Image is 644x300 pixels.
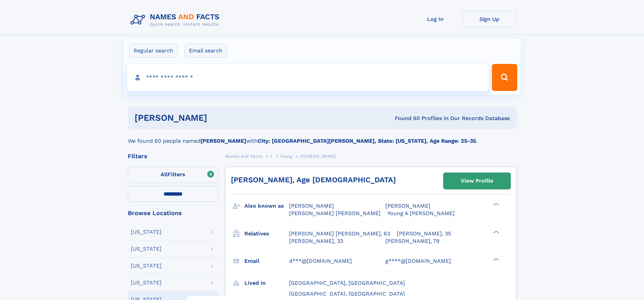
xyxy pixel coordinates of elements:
span: [GEOGRAPHIC_DATA], [GEOGRAPHIC_DATA] [289,280,405,286]
a: View Profile [444,173,510,189]
div: [US_STATE] [131,229,162,235]
button: Search Button [492,64,517,91]
b: [PERSON_NAME] [200,138,246,144]
div: ❯ [492,202,500,207]
a: [PERSON_NAME], Age [DEMOGRAPHIC_DATA] [231,176,396,184]
label: Regular search [129,44,177,58]
span: [PERSON_NAME] [385,203,430,209]
div: [US_STATE] [131,246,162,252]
div: Browse Locations [128,210,218,216]
h3: Also known as [244,200,289,212]
div: [US_STATE] [131,280,162,285]
a: [PERSON_NAME] [PERSON_NAME], 63 [289,230,390,237]
span: Y [270,154,272,159]
span: [PERSON_NAME] [300,154,336,159]
a: Log In [408,11,462,27]
span: Young A [PERSON_NAME] [387,210,455,216]
a: [PERSON_NAME], 33 [289,237,343,245]
div: ❯ [492,257,500,261]
div: View Profile [461,173,493,189]
a: Y [270,152,272,160]
img: Logo Names and Facts [128,11,225,29]
a: [PERSON_NAME], 79 [385,237,439,245]
span: d***@[DOMAIN_NAME] [289,258,352,264]
div: Filters [128,153,218,159]
div: We found 60 people named with . [128,129,517,145]
span: [GEOGRAPHIC_DATA], [GEOGRAPHIC_DATA] [289,291,405,297]
h3: Email [244,255,289,267]
div: [US_STATE] [131,263,162,269]
a: Sign Up [462,11,517,27]
div: Found 60 Profiles In Our Records Database [301,115,510,122]
h3: Relatives [244,228,289,239]
span: [PERSON_NAME] [PERSON_NAME] [289,210,381,216]
a: Names and Facts [225,152,262,160]
label: Filters [128,167,218,183]
input: search input [127,64,489,91]
b: City: [GEOGRAPHIC_DATA][PERSON_NAME], State: [US_STATE], Age Range: 25-35 [258,138,476,144]
span: [PERSON_NAME] [289,203,334,209]
span: All [161,171,168,178]
h1: [PERSON_NAME] [135,114,301,122]
a: Young [280,152,292,160]
label: Email search [185,44,227,58]
h3: Lived in [244,277,289,289]
span: Young [280,154,292,159]
div: ❯ [492,230,500,234]
a: [PERSON_NAME], 35 [397,230,451,237]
